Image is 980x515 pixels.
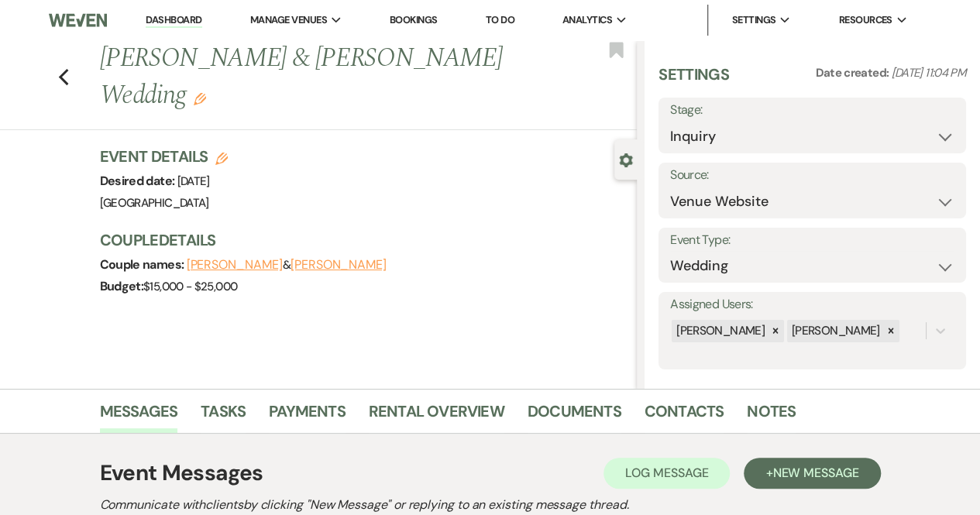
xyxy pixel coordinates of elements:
[892,65,966,81] span: [DATE] 11:04 PM
[603,458,730,489] button: Log Message
[838,12,892,28] span: Resources
[100,399,178,433] a: Messages
[787,320,882,342] div: [PERSON_NAME]
[731,12,775,28] span: Settings
[390,13,438,26] a: Bookings
[645,399,724,433] a: Contacts
[100,278,144,294] span: Budget:
[146,13,201,28] a: Dashboard
[744,458,880,489] button: +New Message
[269,399,346,433] a: Payments
[670,229,954,252] label: Event Type:
[369,399,504,433] a: Rental Overview
[100,146,229,167] h3: Event Details
[291,259,387,271] button: [PERSON_NAME]
[670,294,954,316] label: Assigned Users:
[747,399,796,433] a: Notes
[100,40,524,114] h1: [PERSON_NAME] & [PERSON_NAME] Wedding
[100,229,622,251] h3: Couple Details
[187,257,387,273] span: &
[100,457,263,489] h1: Event Messages
[672,320,767,342] div: [PERSON_NAME]
[658,64,729,98] h3: Settings
[816,65,892,81] span: Date created:
[201,399,246,433] a: Tasks
[486,13,514,26] a: To Do
[670,164,954,187] label: Source:
[100,173,177,189] span: Desired date:
[625,465,708,481] span: Log Message
[619,152,633,167] button: Close lead details
[562,12,612,28] span: Analytics
[194,91,206,105] button: Edit
[143,279,237,294] span: $15,000 - $25,000
[250,12,327,28] span: Manage Venues
[772,465,858,481] span: New Message
[187,259,283,271] button: [PERSON_NAME]
[100,496,881,514] h2: Communicate with clients by clicking "New Message" or replying to an existing message thread.
[177,173,210,189] span: [DATE]
[670,99,954,122] label: Stage:
[100,195,209,211] span: [GEOGRAPHIC_DATA]
[528,399,621,433] a: Documents
[100,256,187,273] span: Couple names:
[49,4,106,36] img: Weven Logo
